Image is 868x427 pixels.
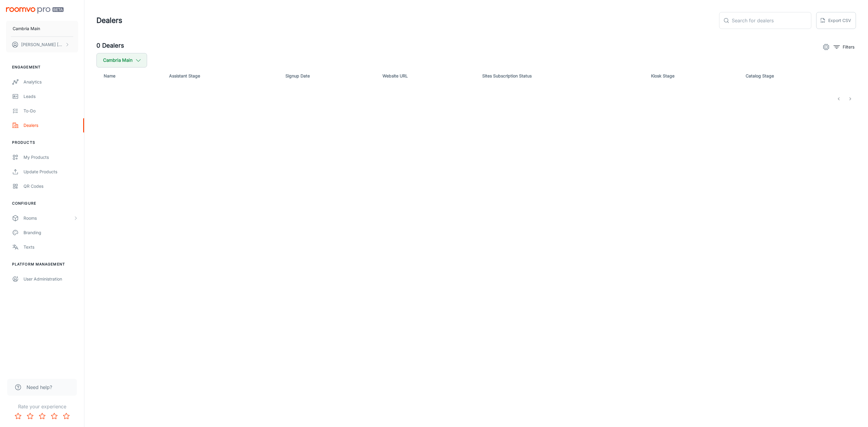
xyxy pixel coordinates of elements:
[6,21,78,36] button: Cambria Main
[96,68,164,84] th: Name
[832,42,856,52] button: filter
[477,68,646,84] th: Sites Subscription Status
[21,41,64,48] p: [PERSON_NAME] [PERSON_NAME]
[833,94,856,104] nav: pagination navigation
[646,68,741,84] th: Kiosk Stage
[281,68,378,84] th: Signup Date
[96,15,122,26] h1: Dealers
[6,37,78,52] button: [PERSON_NAME] [PERSON_NAME]
[816,12,856,29] button: Export CSV
[732,12,811,29] input: Search for dealers
[378,68,477,84] th: Website URL
[24,108,78,114] div: To-do
[96,53,147,68] button: Cambria Main
[820,41,832,53] button: settings
[6,7,64,14] img: Roomvo PRO Beta
[96,41,124,51] h5: 0 Dealers
[13,25,40,32] p: Cambria Main
[24,93,78,100] div: Leads
[741,68,856,84] th: Catalog Stage
[24,122,78,129] div: Dealers
[164,68,280,84] th: Assistant Stage
[24,79,78,85] div: Analytics
[843,44,854,50] p: Filters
